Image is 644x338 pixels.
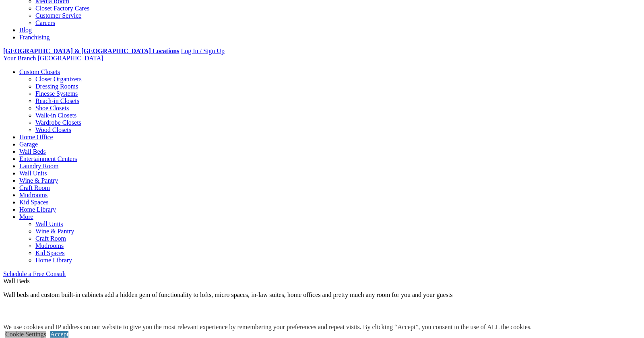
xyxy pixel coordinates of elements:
[3,47,179,54] a: [GEOGRAPHIC_DATA] & [GEOGRAPHIC_DATA] Locations
[19,170,47,177] a: Wall Units
[35,249,64,256] a: Kid Spaces
[35,242,64,249] a: Mudrooms
[35,12,81,19] a: Customer Service
[35,83,78,90] a: Dressing Rooms
[35,221,63,227] a: Wall Units
[19,68,60,75] a: Custom Closets
[3,278,30,284] span: Wall Beds
[35,90,78,97] a: Finesse Systems
[35,19,55,26] a: Careers
[35,257,72,264] a: Home Library
[3,270,66,277] a: Schedule a Free Consult (opens a dropdown menu)
[19,134,53,140] a: Home Office
[35,76,82,82] a: Closet Organizers
[19,27,32,33] a: Blog
[35,228,74,235] a: Wine & Pantry
[35,119,81,126] a: Wardrobe Closets
[35,235,66,242] a: Craft Room
[3,324,532,331] div: We use cookies and IP address on our website to give you the most relevant experience by remember...
[19,141,38,148] a: Garage
[181,47,224,54] a: Log In / Sign Up
[19,213,33,220] a: More menu text will display only on big screen
[5,331,46,338] a: Cookie Settings
[35,97,79,104] a: Reach-in Closets
[35,126,71,133] a: Wood Closets
[19,199,48,206] a: Kid Spaces
[19,177,58,184] a: Wine & Pantry
[35,112,76,119] a: Walk-in Closets
[19,148,46,155] a: Wall Beds
[3,55,36,62] span: Your Branch
[19,163,58,169] a: Laundry Room
[19,192,47,198] a: Mudrooms
[3,55,103,62] a: Your Branch [GEOGRAPHIC_DATA]
[35,105,69,111] a: Shoe Closets
[50,331,68,338] a: Accept
[19,34,50,41] a: Franchising
[19,206,56,213] a: Home Library
[19,155,77,162] a: Entertainment Centers
[37,55,103,62] span: [GEOGRAPHIC_DATA]
[3,291,641,299] p: Wall beds and custom built-in cabinets add a hidden gem of functionality to lofts, micro spaces, ...
[35,5,89,12] a: Closet Factory Cares
[19,184,50,191] a: Craft Room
